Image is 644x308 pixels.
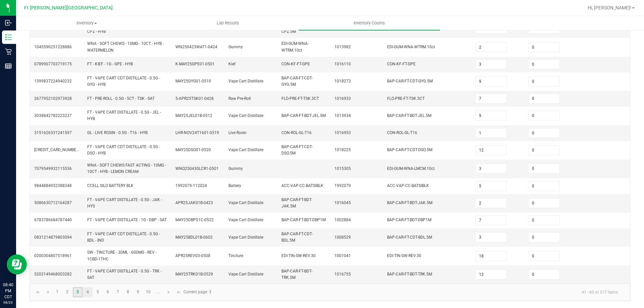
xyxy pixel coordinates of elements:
span: 1016755 [334,272,351,276]
p: 08:40 PM CDT [3,282,13,300]
span: CCELL SILO BATTERY BLK [87,183,133,188]
a: Page 6 [103,287,113,297]
inline-svg: Inventory [5,34,12,41]
span: APR25CPZ01B-0424 [175,26,213,31]
span: CON-ROL-GL-T16 [281,130,312,135]
span: 3151626331241597 [34,130,72,135]
span: BAP-CAR-FT-BDT-DBP1M [387,218,431,222]
span: Vape Cart Distillate [228,272,263,276]
span: FT - PRE-ROLL - 0.5G - 5CT - TSK - SAT [87,96,155,101]
span: K-MAY25GPE01-0501 [175,62,215,66]
span: 2677952102973928 [34,96,72,101]
span: 1599837224940232 [34,79,72,83]
span: BAP-CAR-FT-CDT-DSO.5M [281,144,313,156]
span: FT - VAPE CART DISTILLATE - 0.5G - TRK - SAT [87,269,162,280]
a: Lab Results [157,16,299,30]
a: Page 3 [73,287,83,297]
a: Page 7 [113,287,123,297]
span: 5203149468003282 [34,272,72,276]
span: 1013982 [334,45,351,49]
a: Inventory [16,16,157,30]
span: EDI-GUM-WNA-WTRM.10ct [281,41,309,52]
span: FT - VAPE CART CDT DISTILLATE - 0.5G - DSO - HYB [87,144,160,156]
span: FLO-PRE-FT-TSK.5CT [281,96,319,101]
span: WNQ250430LCR1-0501 [175,166,219,171]
span: Go to the first page [35,290,41,295]
span: EDI-TIN-SW-REV.30 [387,253,421,258]
span: BAP-CAR-FT-BDT-DBP1M [281,218,326,222]
a: Page 9 [133,287,143,297]
span: Go to the next page [166,290,171,295]
span: ACC-VAP-CC-BATSIBLK [387,183,429,188]
span: BAP-CAR-FT-BDT-JEL.5M [387,113,431,118]
span: Lab Results [208,20,248,26]
span: 1015305 [334,166,351,171]
span: 3038842782223237 [34,113,72,118]
span: 1045596251228886 [34,45,72,49]
span: MAY25DSO01-0520 [175,147,211,152]
span: FT - VAPE CART CDT DISTILLATE - 0.5G - GYG - HYB [87,76,160,87]
a: Go to the last page [174,287,183,297]
span: 1992079-112024 [175,183,207,188]
span: WN250423WAT1-0424 [175,45,217,49]
span: Go to the previous page [45,290,50,295]
span: MAY25JEL01B-0512 [175,113,212,118]
span: 1016045 [334,200,351,205]
iframe: Resource center [7,254,27,274]
span: BAP-CAR-FT-BDT-TRK.5M [387,272,432,276]
span: APR25JAK01B-0423 [175,200,213,205]
span: FT - VAPE CART DISTILLATE - 0.5G - JAK - HYS [87,197,162,208]
span: BAP-CAR-FT-BDT-TRK.5M [281,269,312,280]
span: Raw Pre-Roll [228,96,251,101]
span: EDI-GUM-WNA-WTRM.10ct [387,45,435,49]
span: CON-KF-FT-GPE [281,62,310,66]
span: 1016110 [334,62,351,66]
a: Go to the next page [164,287,174,297]
span: Gummy [228,166,243,171]
span: Ft [PERSON_NAME][GEOGRAPHIC_DATA] [24,5,113,11]
span: WNA - SOFT CHEWS FAST ACTING - 10MG - 10CT - HYB - LEMON CREAM [87,163,166,174]
span: FT - VAPE CART DISTILLATE - 0.5G - JEL - HYB [87,110,161,121]
span: 0200304807518961 [34,253,72,258]
a: Page 8 [123,287,133,297]
span: 0831214879803094 [34,235,72,240]
kendo-pager: Current page: 3 [30,284,630,301]
span: 7079549932115536 [34,166,72,171]
span: 1018273 [334,79,351,83]
span: EDI-TIN-SW-REV.30 [281,253,316,258]
span: Vape Cart Distillate [228,79,263,83]
span: FT - VAPE CART DISTILLATE - 1G - DBP - SAT [87,218,167,222]
span: MAY25GYG01-0519 [175,79,211,83]
span: CON-ROL-GL-T16 [387,130,417,135]
span: BAP-CAR-FT-CDT-BDL.5M [281,232,313,243]
span: 1992079 [334,183,351,188]
span: FT - VAPE CART CDT DISTILLATE - 0.5G - BDL - IND [87,232,160,243]
span: MAY25DBP01C-0522 [175,218,214,222]
span: Gummy [228,45,243,49]
a: Page 11 [154,287,163,297]
span: FLO-PRE-FT-TSK.5CT [387,96,425,101]
span: Vape Cart Distillate [228,147,263,152]
span: SW - TINCTURE - 30ML - 600MG - REV - 1CBD-1THC [87,250,157,261]
span: 1008529 [334,235,351,240]
span: MAY25BDL01B-0602 [175,235,213,240]
span: BAP-CAR-FT-BDT-JAK.5M [387,200,432,205]
inline-svg: Retail [5,48,12,55]
span: 1016953 [334,130,351,135]
span: APR25REV03-0508 [175,253,210,258]
span: Kief [228,62,235,66]
span: GL - LIVE ROSIN - 0.5G - T16 - HYB [87,130,148,135]
span: 1016262 [334,26,351,31]
span: ACC-VAP-CC-BATSIBLK [281,183,323,188]
span: Go to the last page [176,290,181,295]
span: BAP-CAR-FT-CDT-GYG.5M [281,76,313,87]
span: 6783786684787440 [34,218,72,222]
span: WNA - SOFT CHEWS - 10MG - 10CT - HYB - WATERMELON [87,41,164,52]
span: 1001041 [334,253,351,258]
span: 1016933 [334,96,351,101]
span: Vape Cart Distillate [228,218,263,222]
span: Vape Cart Distillate [228,235,263,240]
a: Page 1 [52,287,62,297]
span: 8306926000727693 [34,26,72,31]
span: EDI-GUM-WNA-LMCM.10ct [387,166,435,171]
